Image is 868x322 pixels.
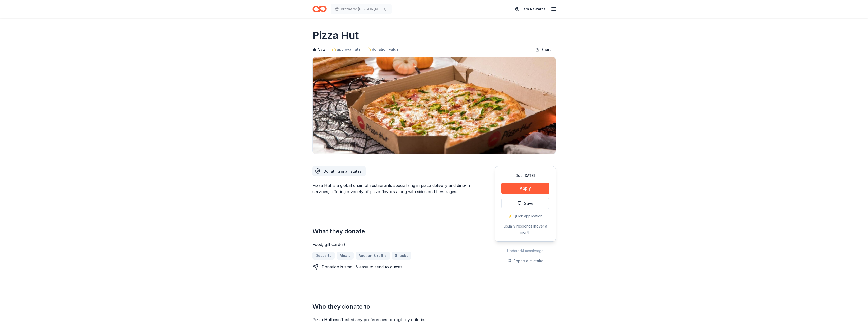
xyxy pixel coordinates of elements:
a: Earn Rewards [512,5,549,14]
span: approval rate [337,46,361,52]
h2: Who they donate to [312,302,471,311]
img: Image for Pizza Hut [313,57,556,154]
a: approval rate [332,46,361,52]
h1: Pizza Hut [312,28,359,43]
span: Brothers' [PERSON_NAME] Mistletoe & Mezze Fundraiser [341,6,381,12]
a: Home [312,3,327,15]
button: Apply [501,183,549,194]
span: Donating in all states [324,169,362,173]
a: donation value [367,46,399,52]
div: ⚡️ Quick application [501,213,549,219]
button: Report a mistake [507,258,543,264]
span: Save [524,200,534,207]
span: donation value [372,46,399,52]
button: Brothers' [PERSON_NAME] Mistletoe & Mezze Fundraiser [331,4,392,14]
div: Usually responds in over a month [501,223,549,235]
div: Updated 4 months ago [495,248,556,254]
div: Pizza Hut is a global chain of restaurants specializing in pizza delivery and dine-in services, o... [312,182,471,195]
span: New [318,47,326,53]
span: Share [541,47,552,53]
div: Donation is small & easy to send to guests [322,264,402,270]
div: Food, gift card(s) [312,241,471,248]
a: Auction & raffle [356,252,390,260]
a: Meals [337,252,354,260]
button: Save [501,198,549,209]
a: Desserts [312,252,335,260]
h2: What they donate [312,227,471,235]
button: Share [531,45,556,55]
div: Due [DATE] [501,173,549,179]
a: Snacks [392,252,411,260]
